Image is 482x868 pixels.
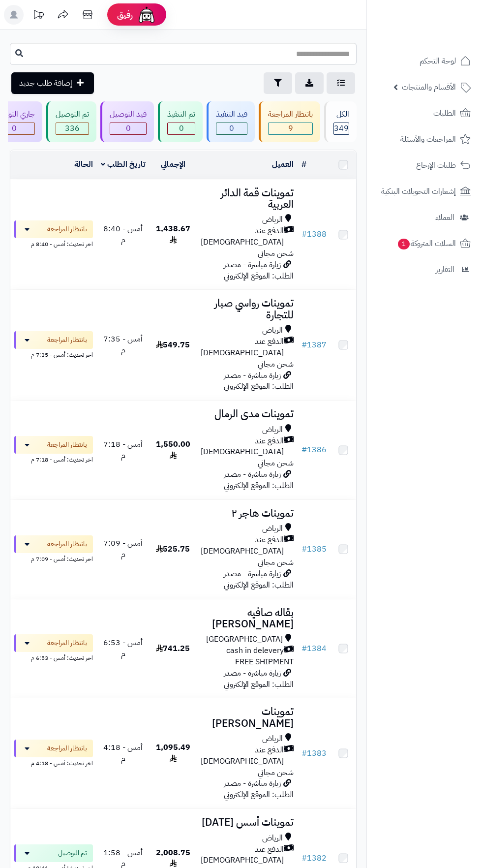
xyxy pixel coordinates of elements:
span: الرياض [262,523,283,534]
span: شحن مجاني [258,248,294,259]
a: الكل349 [322,101,359,142]
div: قيد التنفيذ [216,109,247,120]
span: المراجعات والأسئلة [400,132,456,146]
a: السلات المتروكة1 [373,232,476,255]
span: الدفع عند [DEMOGRAPHIC_DATA] [201,844,284,867]
div: الكل [333,109,349,120]
span: 525.75 [156,543,190,555]
h3: تموينات قمة الدائر العربية [201,187,294,210]
span: 1,438.67 [156,223,190,246]
span: زيارة مباشرة - مصدر الطلب: الموقع الإلكتروني [224,777,294,801]
span: الرياض [262,733,283,744]
div: اخر تحديث: أمس - 4:18 م [14,757,93,768]
a: #1383 [301,747,327,759]
span: أمس - 4:18 م [103,742,143,765]
a: العملاء [373,206,476,229]
span: العملاء [435,211,454,224]
a: الحالة [74,158,93,170]
span: الدفع عند [DEMOGRAPHIC_DATA] [201,336,284,359]
div: اخر تحديث: أمس - 7:35 م [14,349,93,359]
a: #1382 [301,852,327,864]
span: 1,550.00 [156,438,190,462]
span: إضافة طلب جديد [19,77,72,89]
div: قيد التوصيل [110,109,147,120]
a: # [301,158,306,170]
span: التقارير [436,263,454,277]
span: # [301,339,307,351]
img: ai-face.png [137,5,156,25]
div: 0 [110,123,146,134]
h3: تموينات رواسي صبار للتجارة [201,298,294,320]
span: # [301,747,307,759]
h3: تموينات [PERSON_NAME] [201,706,294,729]
span: شحن مجاني [258,557,294,568]
div: تم التوصيل [56,109,89,120]
span: بانتظار المراجعة [47,440,87,450]
span: أمس - 6:53 م [103,637,143,660]
span: الدفع عند [DEMOGRAPHIC_DATA] [201,534,284,557]
a: تم التنفيذ 0 [156,101,205,142]
a: الطلبات [373,101,476,125]
a: التقارير [373,258,476,281]
span: FREE SHIPMENT [235,656,294,668]
span: شحن مجاني [258,358,294,370]
h3: تموينات أسس [DATE] [201,817,294,828]
div: اخر تحديث: أمس - 7:18 م [14,454,93,464]
a: بانتظار المراجعة 9 [257,101,322,142]
span: # [301,444,307,456]
span: زيارة مباشرة - مصدر الطلب: الموقع الإلكتروني [224,667,294,690]
span: زيارة مباشرة - مصدر الطلب: الموقع الإلكتروني [224,568,294,591]
span: الرياض [262,214,283,225]
span: الدفع عند [DEMOGRAPHIC_DATA] [201,744,284,767]
a: طلبات الإرجاع [373,154,476,177]
div: تم التنفيذ [167,109,195,120]
a: الإجمالي [161,158,185,170]
span: 0 [216,123,247,134]
span: لوحة التحكم [420,54,456,68]
a: تاريخ الطلب [101,158,146,170]
span: الطلبات [433,106,456,120]
a: تم التوصيل 336 [44,101,98,142]
span: 0 [168,123,195,134]
span: 1,095.49 [156,742,190,765]
span: [GEOGRAPHIC_DATA] [206,634,283,645]
a: قيد التنفيذ 0 [205,101,257,142]
span: أمس - 7:18 م [103,438,143,462]
span: بانتظار المراجعة [47,335,87,345]
span: # [301,852,307,864]
span: بانتظار المراجعة [47,224,87,234]
h3: تموينات هاجر ٢ [201,508,294,519]
span: 741.25 [156,643,190,654]
span: الدفع عند [DEMOGRAPHIC_DATA] [201,435,284,458]
span: 349 [334,123,349,134]
span: السلات المتروكة [397,237,456,250]
a: #1386 [301,444,327,456]
span: # [301,543,307,555]
a: #1387 [301,339,327,351]
span: رفيق [117,9,133,21]
span: تم التوصيل [58,848,87,858]
h3: بقاله صافيه [PERSON_NAME] [201,607,294,630]
span: الدفع عند [DEMOGRAPHIC_DATA] [201,225,284,248]
span: الرياض [262,424,283,435]
span: شحن مجاني [258,767,294,778]
a: #1388 [301,228,327,240]
a: إشعارات التحويلات البنكية [373,180,476,203]
span: زيارة مباشرة - مصدر الطلب: الموقع الإلكتروني [224,468,294,492]
div: اخر تحديث: أمس - 6:53 م [14,652,93,662]
span: زيارة مباشرة - مصدر الطلب: الموقع الإلكتروني [224,259,294,282]
span: إشعارات التحويلات البنكية [381,185,456,198]
span: أمس - 7:35 م [103,333,143,356]
a: #1385 [301,543,327,555]
div: اخر تحديث: أمس - 8:40 م [14,238,93,248]
span: بانتظار المراجعة [47,638,87,648]
a: إضافة طلب جديد [11,72,94,94]
div: اخر تحديث: أمس - 7:09 م [14,553,93,563]
a: #1384 [301,643,327,654]
span: بانتظار المراجعة [47,744,87,753]
span: 336 [56,123,89,134]
span: 1 [398,239,410,249]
